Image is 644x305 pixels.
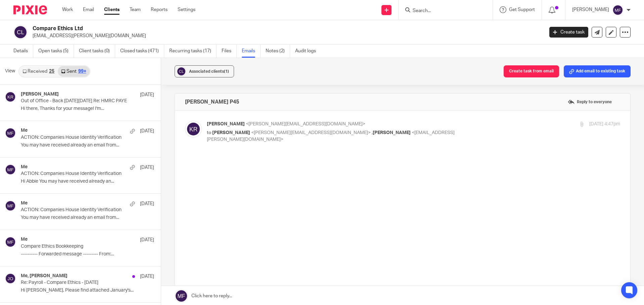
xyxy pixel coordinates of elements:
a: Reports [151,6,168,13]
img: svg%3E [13,25,28,39]
a: Team [130,6,141,13]
img: svg%3E [5,273,16,284]
p: [PERSON_NAME] [572,6,609,13]
span: Associated clients [189,69,229,73]
a: Create task [549,27,588,38]
button: Create task from email [504,65,559,77]
a: Files [222,45,237,58]
img: svg%3E [5,128,16,138]
span: , [372,130,373,135]
span: [PERSON_NAME] [212,130,250,135]
p: [DATE] 4:47pm [589,121,620,128]
p: Hi [PERSON_NAME], Please find attached January's... [21,288,154,293]
img: svg%3E [5,91,16,102]
img: svg%3E [185,121,202,137]
a: Audit logs [295,45,321,58]
span: (1) [224,69,229,73]
p: [DATE] [140,273,154,280]
div: 25 [49,69,54,74]
img: svg%3E [5,200,16,211]
h4: Me [21,164,28,170]
h4: Me [21,237,28,242]
h2: Compare Ethics Ltd [33,25,438,32]
span: to [207,130,211,135]
p: ---------- Forwarded message --------- From:... [21,251,154,257]
a: Open tasks (5) [38,45,74,58]
img: svg%3E [5,237,16,247]
a: Notes (2) [266,45,290,58]
button: Associated clients(1) [175,65,234,77]
span: [PERSON_NAME] [207,122,245,126]
p: Hi Abbie You may have received already an... [21,179,154,184]
label: Reply to everyone [566,97,613,107]
p: [DATE] [140,237,154,243]
p: ACTION: Companies House Identity Verification [21,207,127,213]
input: Search [412,8,472,14]
h4: Me [21,200,28,206]
a: Received25 [19,66,58,77]
div: 99+ [78,69,86,74]
img: svg%3E [5,164,16,175]
a: Sent99+ [58,66,89,77]
h4: [PERSON_NAME] [21,91,59,97]
a: Closed tasks (471) [120,45,164,58]
a: Clients [104,6,120,13]
a: Details [13,45,33,58]
p: Hi there, Thanks for your message! I'm... [21,106,154,112]
span: Get Support [509,7,535,12]
button: Add email to existing task [564,65,631,77]
a: Work [62,6,73,13]
p: ACTION: Companies House Identity Verification [21,171,127,177]
a: Settings [178,6,195,13]
a: Email [83,6,94,13]
span: <[PERSON_NAME][EMAIL_ADDRESS][DOMAIN_NAME]> [251,130,371,135]
p: [DATE] [140,128,154,134]
a: Emails [242,45,261,58]
span: <[PERSON_NAME][EMAIL_ADDRESS][DOMAIN_NAME]> [246,122,365,126]
p: ACTION: Companies House Identity Verification [21,135,127,140]
p: Compare Ethics Bookkeeping [21,244,127,249]
h4: [PERSON_NAME] P45 [185,99,239,105]
p: [EMAIL_ADDRESS][PERSON_NAME][DOMAIN_NAME] [33,33,539,39]
p: You may have received already an email from... [21,142,154,148]
p: You may have received already an email from... [21,215,154,221]
h4: Me [21,128,28,133]
a: Client tasks (0) [79,45,115,58]
span: View [5,68,15,75]
img: svg%3E [612,5,623,15]
p: Re: Payroll - Compare Ethics - [DATE] [21,280,127,286]
p: [DATE] [140,200,154,207]
a: Recurring tasks (17) [169,45,217,58]
p: Out of Office - Back [DATE][DATE] Re: HMRC PAYE [21,98,127,104]
span: [PERSON_NAME] [373,130,411,135]
img: Pixie [13,5,47,14]
p: [DATE] [140,91,154,98]
img: svg%3E [176,66,186,76]
h4: Me, [PERSON_NAME] [21,273,67,279]
p: [DATE] [140,164,154,171]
